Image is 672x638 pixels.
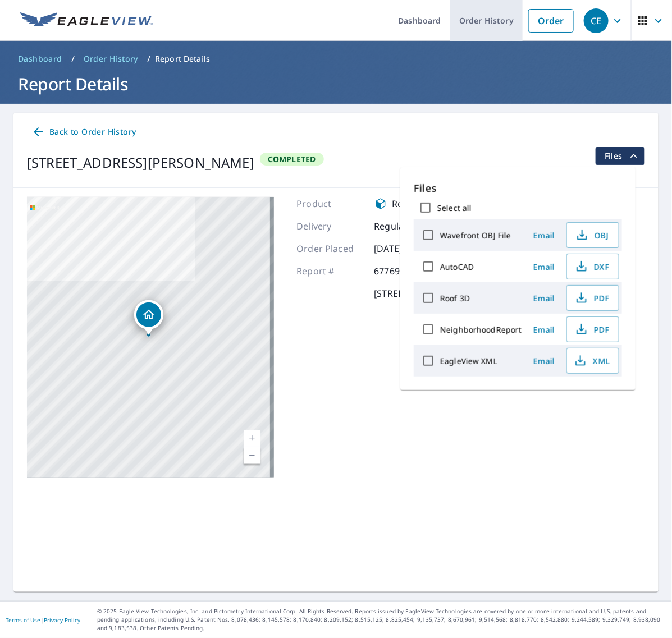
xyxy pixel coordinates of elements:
[97,607,666,632] p: © 2025 Eagle View Technologies, Inc. and Pictometry International Corp. All Rights Reserved. Repo...
[6,617,80,623] p: |
[574,260,610,273] span: DXF
[526,352,562,370] button: Email
[531,356,557,366] span: Email
[531,293,557,304] span: Email
[440,230,511,241] label: Wavefront OBJ File
[437,203,472,213] label: Select all
[526,321,562,338] button: Email
[374,197,441,210] div: Roof
[134,300,163,335] div: Dropped pin, building 1, Residential property, 269 Magnolia Dr Levittown, PA 19054
[440,293,470,304] label: Roof 3D
[440,356,497,366] label: EagleView XML
[440,324,522,335] label: NeighborhoodReport
[374,242,441,255] p: [DATE]
[566,348,619,374] button: XML
[18,53,62,65] span: Dashboard
[566,285,619,311] button: PDF
[71,52,75,66] li: /
[526,290,562,307] button: Email
[155,53,210,65] p: Report Details
[531,230,557,241] span: Email
[584,8,609,33] div: CE
[531,324,557,335] span: Email
[566,316,619,342] button: PDF
[31,125,136,139] span: Back to Order History
[374,287,455,300] p: [STREET_ADDRESS]
[6,616,40,624] a: Terms of Use
[528,9,574,33] a: Order
[244,430,260,447] a: Nivel actual 17, ampliar
[296,219,364,233] p: Delivery
[531,261,557,272] span: Email
[244,447,260,464] a: Nivel actual 17, alejar
[566,254,619,279] button: DXF
[13,50,67,68] a: Dashboard
[595,147,645,165] button: filesDropdownBtn-67769173
[84,53,138,65] span: Order History
[261,154,323,164] span: Completed
[147,52,150,66] li: /
[79,50,143,68] a: Order History
[574,291,610,305] span: PDF
[374,264,441,278] p: 67769173
[13,72,659,95] h1: Report Details
[296,242,364,255] p: Order Placed
[440,261,474,272] label: AutoCAD
[414,181,622,196] p: Files
[296,264,364,278] p: Report #
[13,50,659,68] nav: breadcrumb
[574,354,610,368] span: XML
[27,153,254,173] div: [STREET_ADDRESS][PERSON_NAME]
[20,12,153,29] img: EV Logo
[526,227,562,244] button: Email
[605,149,641,163] span: Files
[27,122,140,143] a: Back to Order History
[574,323,610,336] span: PDF
[296,197,364,210] p: Product
[526,258,562,276] button: Email
[566,222,619,248] button: OBJ
[374,219,441,233] p: Regular
[44,616,80,624] a: Privacy Policy
[574,228,610,242] span: OBJ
